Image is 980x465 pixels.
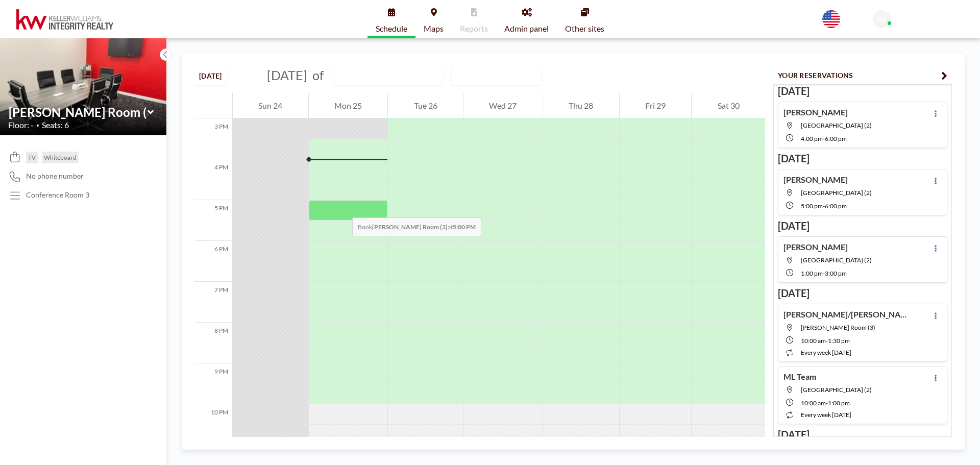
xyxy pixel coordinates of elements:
button: [DATE] [194,67,227,85]
div: 7 PM [194,282,232,323]
span: Book at [352,217,481,236]
h4: ML Team [783,372,816,382]
span: No phone number [26,172,84,181]
div: Tue 26 [388,93,463,118]
span: Lexington Room (2) [801,121,872,129]
p: Conference Room 3 [26,190,89,200]
span: 3:00 PM [825,270,847,277]
span: 10:00 AM [801,399,826,407]
div: 10 PM [194,404,232,445]
span: 4:00 PM [801,135,823,142]
span: - [826,399,828,407]
h3: [DATE] [778,152,947,165]
span: Maps [424,25,444,33]
span: Schedule [376,25,407,33]
div: Sat 30 [692,93,765,118]
span: Floor: - [8,120,34,130]
div: 4 PM [194,159,232,200]
span: - [823,270,825,277]
span: Lexington Room (2) [801,386,872,394]
div: Search for option [452,67,541,84]
h4: [PERSON_NAME] [783,242,848,252]
h3: [DATE] [778,85,947,97]
div: Thu 28 [543,93,619,118]
span: - [823,135,825,142]
input: Search for option [513,69,524,82]
div: Fri 29 [620,93,692,118]
span: Reports [460,25,488,33]
button: YOUR RESERVATIONS [773,66,952,84]
span: • [36,122,39,129]
b: [PERSON_NAME] Room (3) [372,223,448,231]
div: 3 PM [194,118,232,159]
input: Snelling Room (3) [9,105,148,119]
span: 1:00 PM [801,270,823,277]
span: Lexington Room (2) [801,256,872,264]
h3: [DATE] [778,428,947,441]
input: Snelling Room (3) [335,67,433,84]
img: organization-logo [16,9,113,30]
span: of [312,67,324,83]
span: 6:00 PM [825,202,847,210]
span: Whiteboard [44,154,77,161]
h4: [PERSON_NAME] [783,107,848,117]
span: Admin [895,20,913,28]
span: Seats: 6 [42,120,69,130]
span: Other sites [565,25,604,33]
div: 8 PM [194,323,232,363]
span: 5:00 PM [801,202,823,210]
span: - [826,337,828,345]
div: 6 PM [194,241,232,282]
span: WEEKLY VIEW [454,69,512,82]
span: 1:30 PM [828,337,850,345]
span: Admin panel [504,25,549,33]
span: TV [28,154,36,161]
b: 5:00 PM [453,223,476,231]
h4: [PERSON_NAME] [783,175,848,185]
span: every week [DATE] [801,349,851,356]
h3: [DATE] [778,219,947,232]
span: KWIR Front Desk [895,11,951,20]
div: Sun 24 [233,93,308,118]
div: Wed 27 [463,93,543,118]
div: 9 PM [194,363,232,404]
span: Snelling Room (3) [801,324,875,331]
div: Mon 25 [309,93,388,118]
div: 5 PM [194,200,232,241]
h4: [PERSON_NAME]/[PERSON_NAME] [783,309,911,320]
span: [DATE] [267,67,307,83]
h3: [DATE] [778,287,947,300]
span: Lexington Room (2) [801,189,872,197]
span: - [823,202,825,210]
span: KF [877,15,887,24]
span: 1:00 PM [828,399,850,407]
span: 10:00 AM [801,337,826,345]
span: every week [DATE] [801,411,851,419]
span: 6:00 PM [825,135,847,142]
